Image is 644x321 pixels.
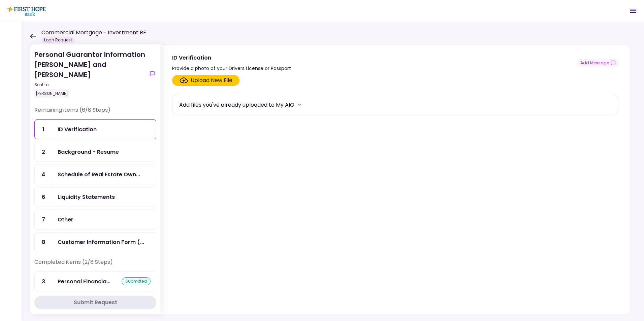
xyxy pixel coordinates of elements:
div: Liquidity Statements [58,193,115,201]
div: Remaining items (6/8 Steps) [34,106,156,119]
div: Personal Guarantor Information [PERSON_NAME] and [PERSON_NAME] [34,49,146,98]
div: [PERSON_NAME] [34,89,69,98]
h1: Commercial Mortgage - Investment RE [41,29,146,37]
div: Provide a photo of your Drivers License or Passport [172,64,291,72]
div: Completed items (2/8 Steps) [34,258,156,272]
img: Partner icon [7,6,45,16]
div: ID VerificationProvide a photo of your Drivers License or Passportshow-messagesClick here to uplo... [161,44,631,314]
a: 6Liquidity Statements [34,187,156,207]
a: 7Other [34,210,156,229]
div: 6 [35,187,52,207]
a: 3Personal Financial Stmt (fill and sign)submitted [34,272,156,291]
div: Sent to: [34,82,146,88]
div: Add files you've already uploaded to My AIO [179,101,294,109]
div: Background - Resume [58,148,119,156]
a: 4Schedule of Real Estate Owned [34,165,156,184]
div: 2 [35,142,52,162]
div: Upload New File [191,76,232,84]
button: show-messages [577,59,619,67]
button: more [294,100,304,110]
div: Schedule of Real Estate Owned [58,170,140,179]
div: 7 [35,210,52,229]
button: show-messages [148,70,156,78]
a: 8Customer Information Form (fill & sign) [34,232,156,252]
div: 4 [35,165,52,184]
div: Customer Information Form (fill & sign) [58,238,144,246]
div: Loan Request [41,37,75,43]
div: 1 [35,120,52,139]
a: 2Background - Resume [34,142,156,162]
div: submitted [122,277,151,285]
div: Other [58,215,73,224]
div: Personal Financial Stmt (fill and sign) [58,277,110,286]
div: ID Verification [172,53,291,62]
div: 8 [35,233,52,252]
button: Submit Request [34,296,156,309]
button: Open menu [625,3,641,19]
a: 1ID Verification [34,119,156,139]
div: Submit Request [74,298,117,307]
div: 3 [35,272,52,291]
span: Click here to upload the required document [172,75,239,86]
div: ID Verification [58,125,97,134]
